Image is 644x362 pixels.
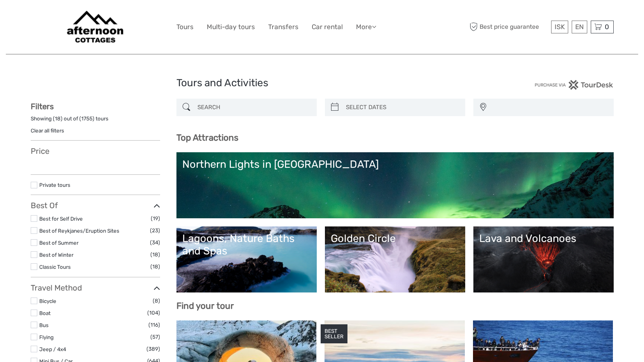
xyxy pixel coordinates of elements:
[176,21,194,33] a: Tours
[182,158,608,212] a: Northern Lights in [GEOGRAPHIC_DATA]
[150,226,160,235] span: (23)
[31,115,160,127] div: Showing ( ) out of ( ) tours
[176,132,238,143] b: Top Attractions
[81,115,92,122] label: 1755
[176,77,468,89] h1: Tours and Activities
[148,320,160,329] span: (116)
[39,310,51,316] a: Boat
[356,21,376,33] a: More
[55,115,61,122] label: 18
[31,127,64,134] a: Clear all filters
[150,238,160,247] span: (34)
[182,232,311,287] a: Lagoons, Nature Baths and Spas
[468,21,549,33] span: Best price guarantee
[604,23,610,31] span: 0
[572,21,587,33] div: EN
[194,101,313,114] input: SEARCH
[39,216,83,222] a: Best for Self Drive
[39,182,70,188] a: Private tours
[479,232,608,287] a: Lava and Volcanoes
[39,346,66,352] a: Jeep / 4x4
[182,158,608,171] div: Northern Lights in [GEOGRAPHIC_DATA]
[39,228,119,234] a: Best of Reykjanes/Eruption Sites
[39,240,79,246] a: Best of Summer
[555,23,565,31] span: ISK
[31,102,54,111] strong: Filters
[39,334,54,340] a: Flying
[176,301,234,311] b: Find your tour
[31,146,160,156] h3: Price
[331,232,459,287] a: Golden Circle
[207,21,255,33] a: Multi-day tours
[31,201,160,210] h3: Best Of
[150,262,160,271] span: (18)
[343,101,461,114] input: SELECT DATES
[182,232,311,258] div: Lagoons, Nature Baths and Spas
[150,332,160,341] span: (57)
[39,322,49,328] a: Bus
[534,80,613,90] img: PurchaseViaTourDesk.png
[39,252,73,258] a: Best of Winter
[31,283,160,292] h3: Travel Method
[151,214,160,223] span: (19)
[39,264,71,270] a: Classic Tours
[61,6,129,48] img: 1620-2dbec36e-e544-401a-8573-09ddce833e2c_logo_big.jpg
[147,308,160,317] span: (104)
[147,345,160,353] span: (389)
[39,298,56,304] a: Bicycle
[331,232,459,245] div: Golden Circle
[150,250,160,259] span: (18)
[268,21,298,33] a: Transfers
[153,296,160,305] span: (8)
[312,21,343,33] a: Car rental
[479,232,608,245] div: Lava and Volcanoes
[321,324,347,344] div: BEST SELLER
